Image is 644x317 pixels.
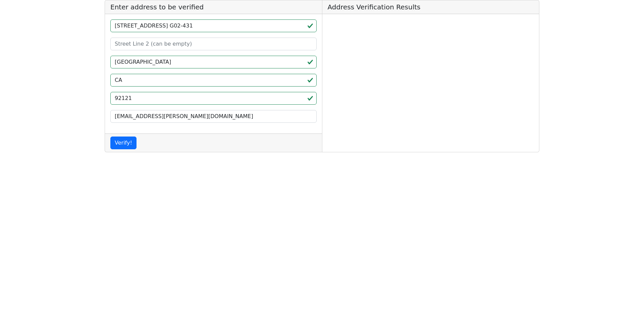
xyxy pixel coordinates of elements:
[322,0,539,14] h5: Address Verification Results
[110,74,317,87] input: 2-Letter State
[110,38,317,50] input: Street Line 2 (can be empty)
[105,0,322,14] h5: Enter address to be verified
[110,19,317,32] input: Street Line 1
[110,56,317,68] input: City
[110,137,137,149] button: Verify!
[110,92,317,105] input: ZIP code 5 or 5+4
[110,110,317,123] input: Your Email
